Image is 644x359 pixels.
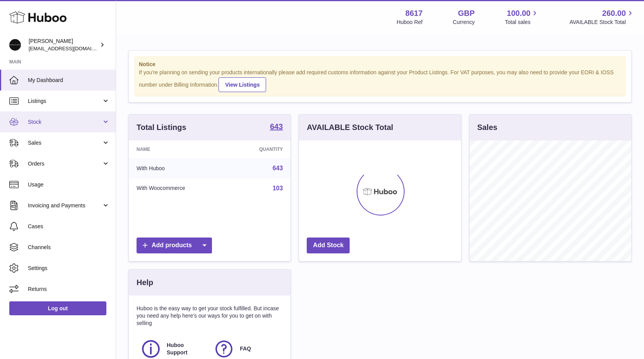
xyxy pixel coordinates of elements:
[137,238,212,253] a: Add products
[129,178,229,198] td: With Woocommerce
[137,305,283,327] p: Huboo is the easy way to get your stock fulfilled. But incase you need any help here's our ways f...
[29,38,98,52] div: [PERSON_NAME]
[28,118,102,126] span: Stock
[137,277,153,288] h3: Help
[602,8,626,19] span: 260.00
[477,122,497,133] h3: Sales
[273,165,283,171] a: 643
[139,69,621,92] div: If you're planning on sending your products internationally please add required customs informati...
[569,8,635,26] a: 260.00 AVAILABLE Stock Total
[29,45,114,51] span: [EMAIL_ADDRESS][DOMAIN_NAME]
[405,8,423,19] strong: 8617
[307,122,393,133] h3: AVAILABLE Stock Total
[28,77,110,84] span: My Dashboard
[28,244,110,251] span: Channels
[9,39,21,51] img: hello@alfredco.com
[28,160,102,168] span: Orders
[28,223,110,230] span: Cases
[505,19,539,26] span: Total sales
[569,19,635,26] span: AVAILABLE Stock Total
[167,342,205,356] span: Huboo Support
[28,97,102,105] span: Listings
[129,158,229,178] td: With Huboo
[270,123,283,132] a: 643
[9,301,106,315] a: Log out
[28,285,110,293] span: Returns
[270,123,283,130] strong: 643
[505,8,539,26] a: 100.00 Total sales
[129,140,229,158] th: Name
[28,181,110,188] span: Usage
[307,238,350,253] a: Add Stock
[507,8,530,19] span: 100.00
[219,77,266,92] a: View Listings
[273,185,283,191] a: 103
[28,139,102,147] span: Sales
[458,8,475,19] strong: GBP
[229,140,291,158] th: Quantity
[240,345,251,352] span: FAQ
[453,19,475,26] div: Currency
[137,122,186,133] h3: Total Listings
[397,19,423,26] div: Huboo Ref
[139,61,621,68] strong: Notice
[28,265,110,272] span: Settings
[28,202,102,209] span: Invoicing and Payments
